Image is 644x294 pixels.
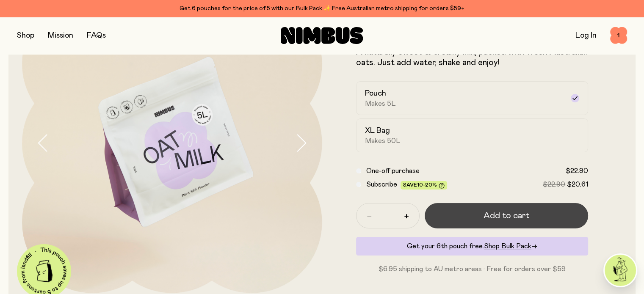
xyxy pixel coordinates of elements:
[356,47,589,68] p: A naturally sweet & creamy mix, packed with fresh Australian oats. Just add water, shake and enjoy!
[365,126,390,136] h2: XL Bag
[605,255,636,286] img: agent
[417,182,437,187] span: 10-20%
[366,181,397,188] span: Subscribe
[567,181,588,188] span: $20.61
[425,203,589,228] button: Add to cart
[484,243,537,250] a: Shop Bulk Pack→
[48,32,73,39] a: Mission
[575,32,597,39] a: Log In
[17,3,627,14] div: Get 6 pouches for the price of 5 with our Bulk Pack ✨ Free Australian metro shipping for orders $59+
[365,137,401,145] span: Makes 50L
[566,168,588,174] span: $22.90
[543,181,565,188] span: $22.90
[365,99,396,108] span: Makes 5L
[484,210,529,222] span: Add to cart
[484,243,531,250] span: Shop Bulk Pack
[366,168,420,174] span: One-off purchase
[403,182,445,189] span: Save
[356,264,589,274] p: $6.95 shipping to AU metro areas · Free for orders over $59
[87,32,106,39] a: FAQs
[610,27,627,44] button: 1
[356,237,589,256] div: Get your 6th pouch free.
[365,88,386,99] h2: Pouch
